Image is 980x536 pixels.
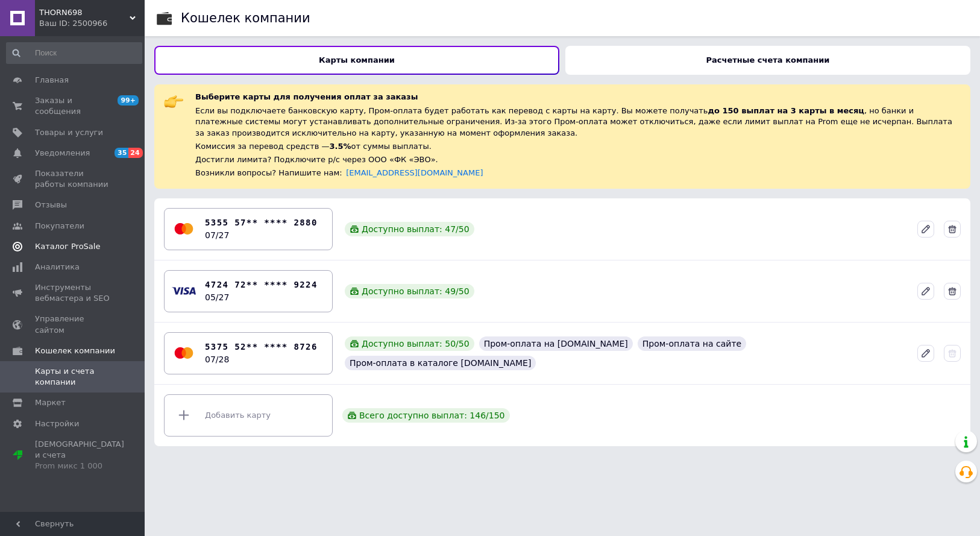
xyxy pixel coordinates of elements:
[35,168,112,190] span: Показатели работы компании
[35,418,79,429] span: Настройки
[118,95,139,106] span: 99+
[35,148,90,159] span: Уведомления
[195,141,961,153] div: Комиссия за перевод средств — от суммы выплаты.
[345,284,474,298] div: Доступно выплат: 49 / 50
[35,127,103,138] span: Товары и услуги
[708,106,864,115] span: до 150 выплат на 3 карты в месяц
[345,356,536,370] div: Пром-оплата в каталоге [DOMAIN_NAME]
[345,222,474,236] div: Доступно выплат: 47 / 50
[128,148,142,158] span: 24
[35,461,124,471] div: Prom микс 1 000
[205,230,229,240] time: 07/27
[35,221,84,232] span: Покупатели
[35,439,124,472] span: [DEMOGRAPHIC_DATA] и счета
[35,95,112,117] span: Заказы и сообщения
[115,148,128,158] span: 35
[205,292,229,302] time: 05/27
[195,92,418,101] span: Выберите карты для получения оплат за заказы
[35,75,69,86] span: Главная
[39,7,130,18] span: THORN698
[346,168,483,177] a: [EMAIL_ADDRESS][DOMAIN_NAME]
[35,262,80,273] span: Аналитика
[35,241,100,252] span: Каталог ProSale
[706,55,830,65] b: Расчетные счета компании
[39,18,145,29] div: Ваш ID: 2500966
[35,366,112,388] span: Карты и счета компании
[195,106,961,139] div: Если вы подключаете банковскую карту, Пром-оплата будет работать как перевод с карты на карту. Вы...
[35,345,115,356] span: Кошелек компании
[319,55,395,65] b: Карты компании
[345,336,474,351] div: Доступно выплат: 50 / 50
[195,154,961,165] div: Достигли лимита? Подключите р/с через ООО «ФК «ЭВО».
[479,336,633,351] div: Пром-оплата на [DOMAIN_NAME]
[205,355,229,364] time: 07/28
[35,200,67,210] span: Отзывы
[172,397,325,434] div: Добавить карту
[638,336,746,351] div: Пром-оплата на сайте
[330,142,351,151] span: 3.5%
[35,397,66,408] span: Маркет
[164,92,183,111] img: :point_right:
[181,12,310,25] div: Кошелек компании
[35,282,112,304] span: Инструменты вебмастера и SEO
[35,314,112,335] span: Управление сайтом
[6,42,142,64] input: Поиск
[195,168,961,178] div: Возникли вопросы? Напишите нам:
[342,408,510,423] div: Всего доступно выплат: 146 / 150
